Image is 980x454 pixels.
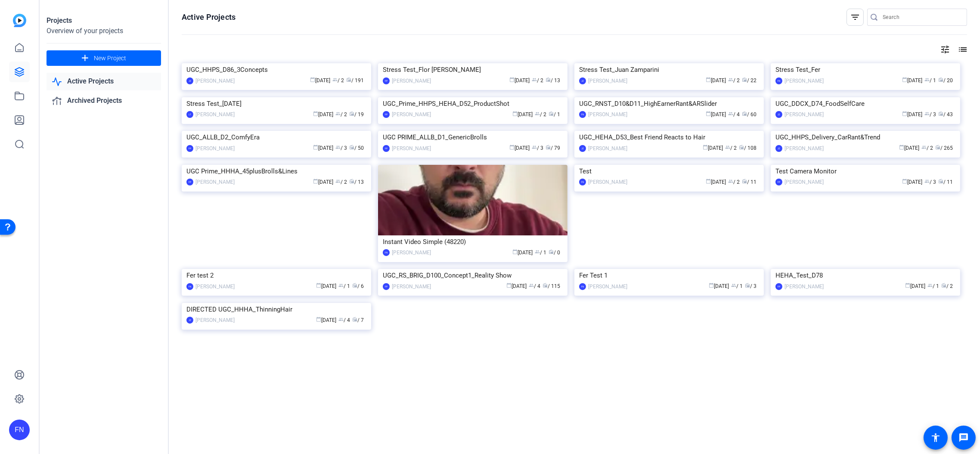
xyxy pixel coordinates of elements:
[906,283,911,288] span: calendar_today
[186,165,366,178] div: UGC Prime_HHHA_45plusBrolls&Lines
[513,250,533,256] span: [DATE]
[706,77,726,83] span: [DATE]
[392,144,431,153] div: [PERSON_NAME]
[392,248,431,257] div: [PERSON_NAME]
[729,77,734,82] span: group
[195,77,235,85] div: [PERSON_NAME]
[742,77,757,83] span: / 22
[902,77,908,82] span: calendar_today
[353,283,358,288] span: radio
[546,145,551,150] span: radio
[350,145,355,150] span: radio
[510,77,530,83] span: [DATE]
[899,145,920,151] span: [DATE]
[316,317,322,322] span: calendar_today
[383,269,563,282] div: UGC_RS_BRIG_D100_Concept1_Reality Show
[726,145,731,150] span: group
[383,145,390,152] div: FP
[925,111,930,116] span: group
[339,283,344,288] span: group
[925,179,937,185] span: / 3
[902,179,923,185] span: [DATE]
[939,111,944,116] span: radio
[939,179,953,185] span: / 11
[785,77,824,85] div: [PERSON_NAME]
[186,303,366,316] div: DIRECTED UGC_HHHA_ThinningHair
[549,249,554,254] span: radio
[186,77,193,84] div: JZ
[579,97,759,110] div: UGC_RNST_D10&D11_HighEarnerRant&ARSlider
[925,111,937,117] span: / 3
[706,77,711,82] span: calendar_today
[513,111,518,116] span: calendar_today
[186,269,366,282] div: Fer test 2
[529,283,541,289] span: / 4
[930,432,941,443] mat-icon: accessibility
[186,131,366,144] div: UGC_ALLB_D2_ComfyEra
[195,282,235,291] div: [PERSON_NAME]
[549,111,554,116] span: radio
[775,283,782,290] div: FP
[339,317,350,323] span: / 4
[182,12,236,22] h1: Active Projects
[726,145,737,151] span: / 2
[535,249,540,254] span: group
[775,63,955,76] div: Stress Test_Fer
[742,111,757,117] span: / 60
[729,111,734,116] span: group
[703,145,708,150] span: calendar_today
[775,131,955,144] div: UGC_HHPS_Delivery_CarRant&Trend
[742,111,747,116] span: radio
[313,145,334,151] span: [DATE]
[936,145,953,151] span: / 265
[922,145,927,150] span: group
[775,145,782,152] div: JZ
[336,145,341,150] span: group
[742,77,747,82] span: radio
[47,15,161,26] div: Projects
[383,283,390,290] div: FP
[510,145,515,150] span: calendar_today
[742,179,747,184] span: radio
[336,111,341,116] span: group
[392,110,431,119] div: [PERSON_NAME]
[333,77,344,83] span: / 2
[383,249,390,256] div: FN
[588,144,627,153] div: [PERSON_NAME]
[80,53,90,64] mat-icon: add
[353,283,364,289] span: / 6
[47,92,161,110] a: Archived Projects
[532,77,544,83] span: / 2
[336,179,341,184] span: group
[579,165,759,178] div: Test
[579,77,586,84] div: JZ
[513,249,518,254] span: calendar_today
[579,269,759,282] div: Fer Test 1
[549,250,561,256] span: / 0
[775,77,782,84] div: FN
[703,145,723,151] span: [DATE]
[739,145,757,151] span: / 108
[532,145,537,150] span: group
[9,420,30,440] div: FN
[310,77,316,82] span: calendar_today
[588,178,627,186] div: [PERSON_NAME]
[925,179,930,184] span: group
[383,111,390,118] div: FP
[336,179,347,185] span: / 2
[313,145,319,150] span: calendar_today
[313,179,319,184] span: calendar_today
[195,178,235,186] div: [PERSON_NAME]
[350,179,355,184] span: radio
[706,179,711,184] span: calendar_today
[316,317,337,323] span: [DATE]
[785,144,824,153] div: [PERSON_NAME]
[785,178,824,186] div: [PERSON_NAME]
[532,145,544,151] span: / 3
[549,111,561,117] span: / 1
[588,77,627,85] div: [PERSON_NAME]
[775,111,782,118] div: JZ
[883,12,960,22] input: Search
[383,131,563,144] div: UGC PRIME_ALLB_D1_GenericBrolls
[339,317,344,322] span: group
